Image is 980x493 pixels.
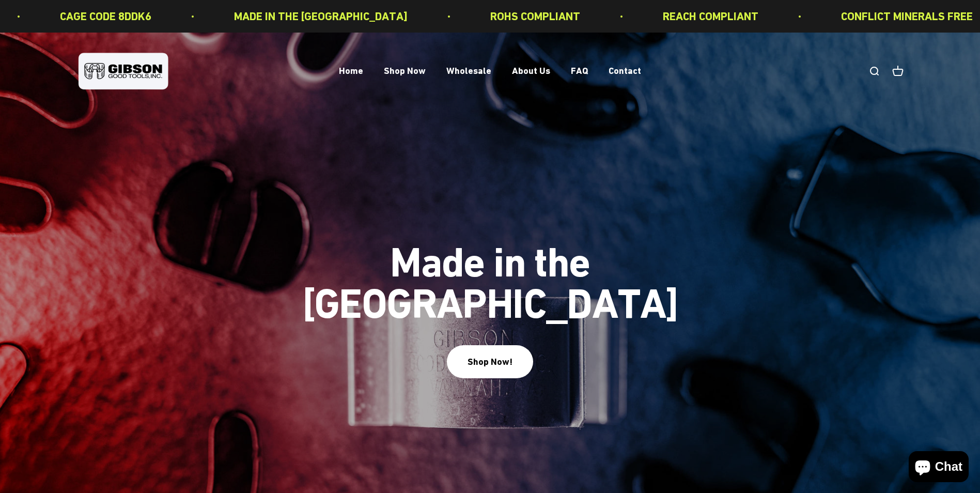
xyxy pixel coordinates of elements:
button: Shop Now! [447,345,533,378]
a: Wholesale [446,66,491,76]
a: FAQ [571,66,588,76]
p: ROHS COMPLIANT [489,7,579,25]
p: MADE IN THE [GEOGRAPHIC_DATA] [233,7,407,25]
p: REACH COMPLIANT [662,7,757,25]
div: Shop Now! [468,355,512,369]
split-lines: Made in the [GEOGRAPHIC_DATA] [289,280,692,328]
a: Shop Now [384,66,426,76]
a: Home [339,66,363,76]
inbox-online-store-chat: Shopify online store chat [906,451,972,485]
p: CAGE CODE 8DDK6 [59,7,150,25]
p: CONFLICT MINERALS FREE [840,7,972,25]
a: About Us [512,66,550,76]
a: Contact [609,66,641,76]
